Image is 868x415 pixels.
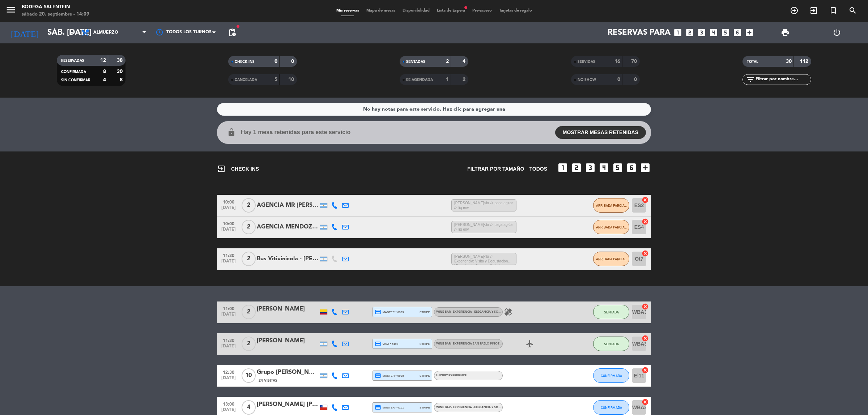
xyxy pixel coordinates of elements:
span: 2 [242,198,256,213]
i: add_circle_outline [790,6,799,15]
span: WINE BAR - EXPERIENCIA - ELEGANCIA Y SOFISTICACIÓN DE [PERSON_NAME] DE UCO [436,406,559,409]
strong: 8 [103,69,106,74]
i: looks_5 [612,162,624,174]
i: looks_one [673,28,682,37]
i: add_box [639,162,651,174]
button: ARRIBADA PARCIAL [593,198,629,213]
i: looks_3 [697,28,706,37]
span: 12:30 [220,368,238,376]
span: 2 [242,337,256,351]
span: Almuerzo [93,30,118,35]
span: ARRIBADA PARCIAL [596,204,627,208]
button: SENTADA [593,305,629,319]
i: cancel [642,367,649,374]
strong: 5 [275,77,277,82]
span: 2 [242,252,256,266]
div: Grupo [PERSON_NAME] - THE [PERSON_NAME] [257,368,318,377]
span: SIN CONFIRMAR [61,78,90,82]
span: CONFIRMADA [601,374,622,378]
i: cancel [642,196,649,204]
i: credit_card [375,309,381,315]
button: CONFIRMADA [593,368,629,383]
strong: 30 [117,69,124,74]
i: credit_card [375,404,381,411]
span: print [781,28,790,37]
i: airplanemode_active [526,339,534,348]
i: cancel [642,303,649,310]
span: master * 6399 [375,309,404,315]
span: 10:00 [220,219,238,227]
button: SENTADA [593,337,629,351]
i: menu [5,4,16,15]
span: RESERVADAS [61,59,84,63]
span: 11:00 [220,304,238,312]
span: ARRIBADA PARCIAL [596,225,627,229]
span: stripe [420,373,430,378]
strong: 30 [786,59,792,64]
i: search [848,6,857,15]
strong: 4 [103,77,106,82]
strong: 4 [463,59,467,64]
div: Bus Vitivinícola - [PERSON_NAME] [257,254,318,264]
strong: 2 [463,77,467,82]
i: credit_card [375,341,381,347]
button: CONFIRMADA [593,400,629,415]
i: looks_4 [709,28,718,37]
i: looks_one [557,162,569,174]
span: 2 [242,305,256,319]
button: ARRIBADA PARCIAL [593,220,629,234]
span: fiber_manual_record [236,24,240,29]
div: Bodega Salentein [22,4,89,11]
i: turned_in_not [829,6,838,15]
input: Filtrar por nombre... [755,76,811,84]
span: 10 [242,368,256,383]
button: MOSTRAR MESAS RETENIDAS [555,126,646,139]
span: [PERSON_NAME]<br /> Experiencia: Visita y Degustación “Experiencia Salentein” <br /> Restricción:... [451,253,516,265]
i: cancel [642,335,649,342]
span: [DATE] [220,376,238,384]
strong: 0 [291,59,295,64]
span: 2 [242,220,256,234]
span: visa * 5193 [375,341,398,347]
span: CONFIRMADA [61,70,86,74]
strong: 0 [275,59,277,64]
span: fiber_manual_record [464,5,468,10]
strong: 112 [800,59,810,64]
div: sábado 20. septiembre - 14:09 [22,11,89,18]
span: CONFIRMADA [601,406,622,410]
span: SENTADA [604,342,619,346]
span: SENTADAS [406,60,425,64]
i: [DATE] [5,25,44,40]
span: stripe [420,310,430,315]
span: WINE BAR - EXPERIENCIA - ELEGANCIA Y SOFISTICACIÓN DE [PERSON_NAME] DE UCO [436,311,559,313]
span: master * 4101 [375,404,404,411]
span: TOTAL [747,60,758,64]
strong: 1 [446,77,449,82]
strong: 8 [120,77,124,82]
i: looks_6 [626,162,637,174]
div: LOG OUT [811,22,863,43]
i: add_box [745,28,754,37]
span: TODOS [529,165,547,173]
i: lock [227,128,236,137]
strong: 16 [614,59,620,64]
span: SERVIDAS [578,60,595,64]
button: ARRIBADA PARCIAL [593,252,629,266]
strong: 12 [100,58,106,63]
span: CANCELADA [235,78,257,82]
span: Reservas para [608,28,671,37]
span: [DATE] [220,259,238,267]
span: WINE BAR - EXPERIENCIA SAN PABLO PINOT NOIR [436,342,508,345]
i: credit_card [375,372,381,379]
i: looks_6 [733,28,742,37]
button: menu [5,4,16,18]
i: cancel [642,250,649,257]
span: SENTADA [604,310,619,314]
span: ARRIBADA PARCIAL [596,257,627,261]
div: [PERSON_NAME] [PERSON_NAME] [PERSON_NAME] [257,400,318,409]
span: Lista de Espera [433,9,469,13]
i: arrow_drop_down [67,28,76,37]
i: cancel [642,218,649,225]
strong: 10 [288,77,295,82]
span: Tarjetas de regalo [495,9,536,13]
